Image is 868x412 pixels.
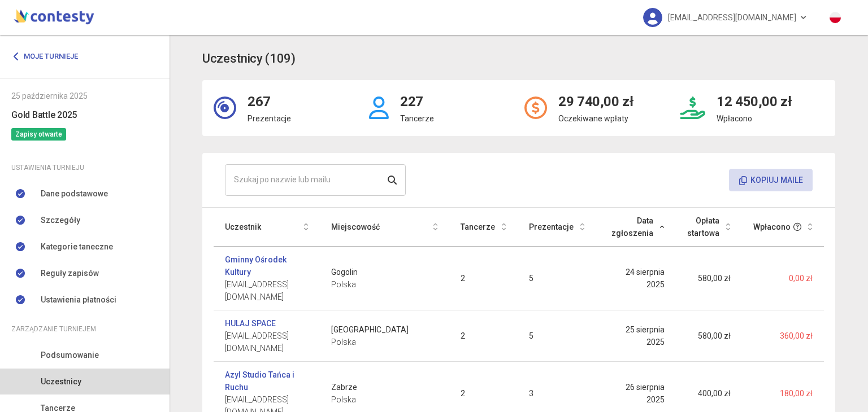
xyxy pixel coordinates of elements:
[320,208,449,247] th: Miejscowość
[202,49,296,69] h3: Uczestnicy (109)
[214,208,320,247] th: Uczestnik
[676,310,742,362] td: 580,00 zł
[596,208,676,247] th: Data zgłoszenia
[717,112,792,125] p: Wpłacono
[11,108,158,122] h6: Gold Battle 2025
[41,267,99,279] span: Reguły zapisów
[717,91,792,113] h2: 12 450,00 zł
[248,112,291,125] p: Prezentacje
[753,221,791,233] span: Wpłacono
[676,208,742,247] th: Opłata startowa
[11,161,158,174] div: Ustawienia turnieju
[518,310,596,362] td: 5
[331,336,438,348] span: Polska
[331,278,438,291] span: Polska
[225,330,309,354] span: [EMAIL_ADDRESS][DOMAIN_NAME]
[518,247,596,310] td: 5
[225,253,309,278] a: Gminny Ośrodek Kultury
[596,310,676,362] td: 25 sierpnia 2025
[449,208,518,247] th: Tancerze
[41,214,80,226] span: Szczegóły
[449,310,518,362] td: 2
[331,393,438,406] span: Polska
[225,278,309,303] span: [EMAIL_ADDRESS][DOMAIN_NAME]
[225,317,276,330] a: HULAJ SPACE
[11,90,158,102] div: 25 października 2025
[248,91,291,113] h2: 267
[225,369,309,393] a: Azyl Studio Tańca i Ruchu
[558,112,633,125] p: Oczekiwane wpłaty
[331,323,438,336] span: [GEOGRAPHIC_DATA]
[518,208,596,247] th: Prezentacje
[41,375,81,388] span: Uczestnicy
[400,112,434,125] p: Tancerze
[11,128,66,141] span: Zapisy otwarte
[41,187,108,200] span: Dane podstawowe
[11,46,86,67] a: Moje turnieje
[41,293,116,306] span: Ustawienia płatności
[676,247,742,310] td: 580,00 zł
[729,169,813,191] button: Kopiuj maile
[449,247,518,310] td: 2
[331,266,438,278] span: Gogolin
[41,349,99,361] span: Podsumowanie
[11,323,96,335] span: Zarządzanie turniejem
[400,91,434,113] h2: 227
[558,91,633,113] h2: 29 740,00 zł
[742,310,824,362] td: 360,00 zł
[742,247,824,310] td: 0,00 zł
[668,6,796,29] span: [EMAIL_ADDRESS][DOMAIN_NAME]
[331,381,438,393] span: Zabrze
[596,247,676,310] td: 24 sierpnia 2025
[41,240,113,253] span: Kategorie taneczne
